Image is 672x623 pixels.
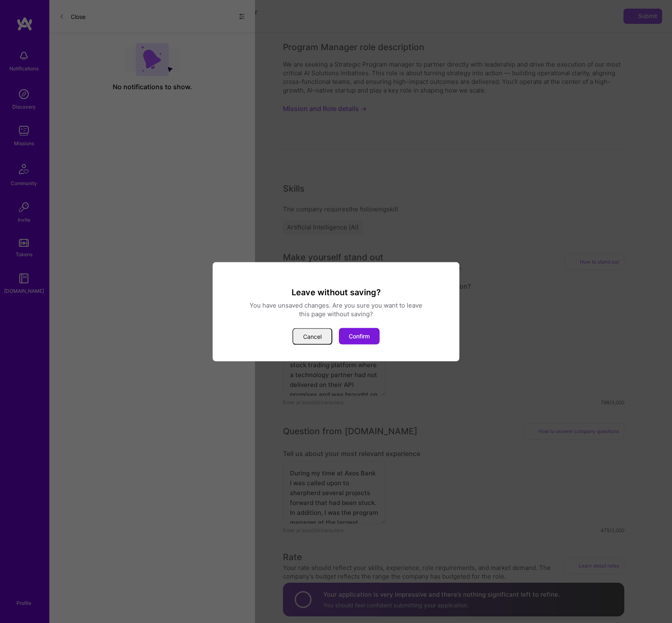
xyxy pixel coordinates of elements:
button: Cancel [292,328,332,345]
div: modal [213,262,459,361]
div: You have unsaved changes. Are you sure you want to leave [222,301,450,309]
h3: Leave without saving? [222,287,450,297]
div: this page without saving? [222,309,450,318]
button: Confirm [339,328,380,344]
